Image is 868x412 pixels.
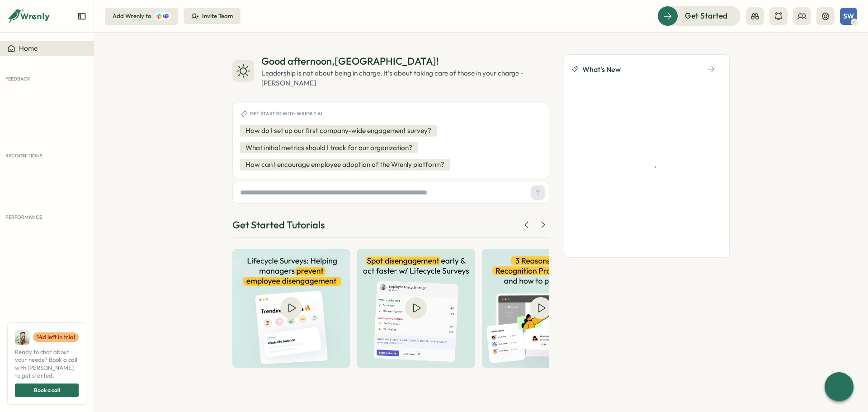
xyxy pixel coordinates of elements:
button: Book a call [15,384,79,397]
span: SW [843,12,854,20]
span: What's New [582,64,621,75]
button: SW [840,8,857,25]
button: How can I encourage employee adoption of the Wrenly platform? [240,159,450,170]
a: 14d left in trial [33,332,79,342]
img: Spot disengagement early & act faster with Lifecycle surveys [357,249,475,368]
span: Ready to chat about your needs? Book a call with [PERSON_NAME] to get started. [15,348,79,380]
img: How to use the Wrenly AI Assistant [482,249,599,368]
img: Ali Khan [15,330,29,345]
div: Get Started Tutorials [232,218,325,232]
span: Home [19,44,38,52]
span: Get started with Wrenly AI [250,111,322,117]
button: Add Wrenly to [105,8,178,25]
button: What initial metrics should I track for our organization? [240,142,418,154]
div: Invite Team [202,12,233,20]
button: Expand sidebar [77,12,86,21]
div: Leadership is not about being in charge. It's about taking care of those in your charge - [PERSON... [261,68,549,88]
button: How do I set up our first company-wide engagement survey? [240,125,437,137]
button: Invite Team [184,8,241,24]
span: Get Started [685,10,727,22]
div: Add Wrenly to [113,12,151,20]
img: Helping managers prevent employee disengagement [232,249,350,368]
span: Book a call [34,384,60,397]
div: Good afternoon , [GEOGRAPHIC_DATA] ! [261,54,549,68]
button: Get Started [657,6,741,26]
